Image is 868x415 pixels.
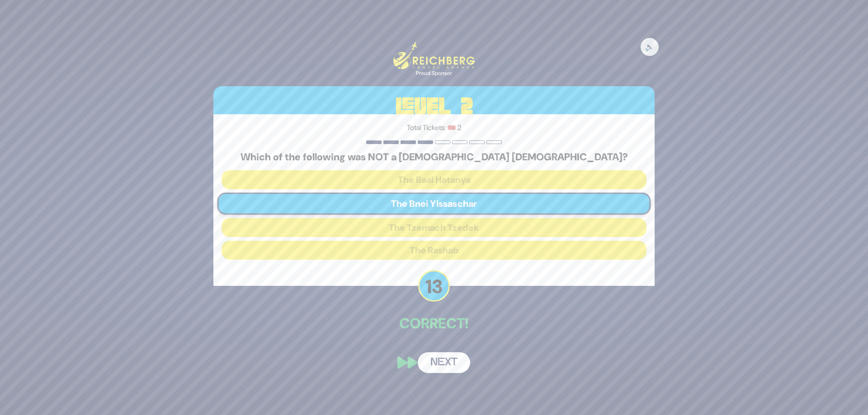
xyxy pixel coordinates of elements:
h5: Which of the following was NOT a [DEMOGRAPHIC_DATA] [DEMOGRAPHIC_DATA]? [222,151,646,163]
p: Correct! [213,312,655,334]
p: 13 [418,270,450,302]
button: The Rashab [222,241,646,260]
button: The Bnei Yissaschar [217,192,651,214]
button: Next [418,352,470,373]
button: 🔊 [641,38,659,56]
h3: Level 2 [213,86,655,127]
img: Reichberg Travel [393,42,475,69]
button: The Tzemach Tzedek [222,218,646,237]
button: The Baal Hatanya [222,170,646,189]
p: Total Tickets: 🎟️ 2 [222,122,646,133]
div: Proud Sponsor [393,69,475,77]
